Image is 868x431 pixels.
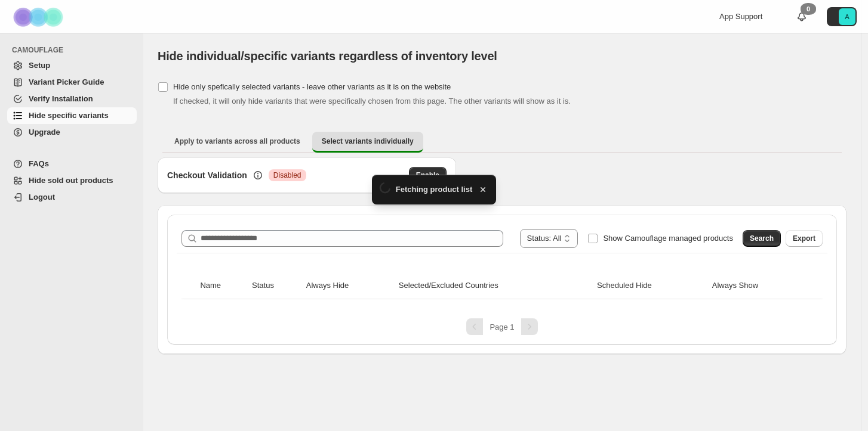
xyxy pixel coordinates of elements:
[29,111,109,120] span: Hide specific variants
[7,57,137,74] a: Setup
[177,318,827,335] nav: Pagination
[158,157,847,354] div: Select variants individually
[7,124,137,141] a: Upgrade
[312,132,423,153] button: Select variants individually
[416,170,439,180] span: Enable
[793,234,815,243] span: Export
[603,234,733,243] span: Show Camouflage managed products
[801,3,816,15] div: 0
[593,272,709,299] th: Scheduled Hide
[29,94,93,103] span: Verify Installation
[7,74,137,91] a: Variant Picker Guide
[743,230,781,247] button: Search
[396,184,473,196] span: Fetching product list
[322,137,414,146] span: Select variants individually
[839,8,855,25] span: Avatar with initials A
[167,169,247,181] h3: Checkout Validation
[248,272,303,299] th: Status
[196,272,248,299] th: Name
[29,176,113,185] span: Hide sold out products
[7,91,137,107] a: Verify Installation
[7,107,137,124] a: Hide specific variants
[29,128,60,137] span: Upgrade
[7,172,137,189] a: Hide sold out products
[409,167,447,184] button: Enable
[490,323,514,331] span: Page 1
[174,137,300,146] span: Apply to variants across all products
[796,11,808,23] a: 0
[719,12,762,21] span: App Support
[709,272,808,299] th: Always Show
[303,272,395,299] th: Always Hide
[395,272,593,299] th: Selected/Excluded Countries
[750,234,774,243] span: Search
[158,49,497,63] span: Hide individual/specific variants regardless of inventory level
[10,1,69,33] img: Camouflage
[29,159,49,168] span: FAQs
[845,13,849,20] text: A
[827,7,857,26] button: Avatar with initials A
[29,61,50,70] span: Setup
[165,132,310,151] button: Apply to variants across all products
[273,170,301,180] span: Disabled
[786,230,823,247] button: Export
[7,156,137,172] a: FAQs
[12,45,137,55] span: CAMOUFLAGE
[29,193,55,201] span: Logout
[173,82,451,91] span: Hide only spefically selected variants - leave other variants as it is on the website
[29,77,104,86] span: Variant Picker Guide
[7,189,137,206] a: Logout
[173,97,571,106] span: If checked, it will only hide variants that were specifically chosen from this page. The other va...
